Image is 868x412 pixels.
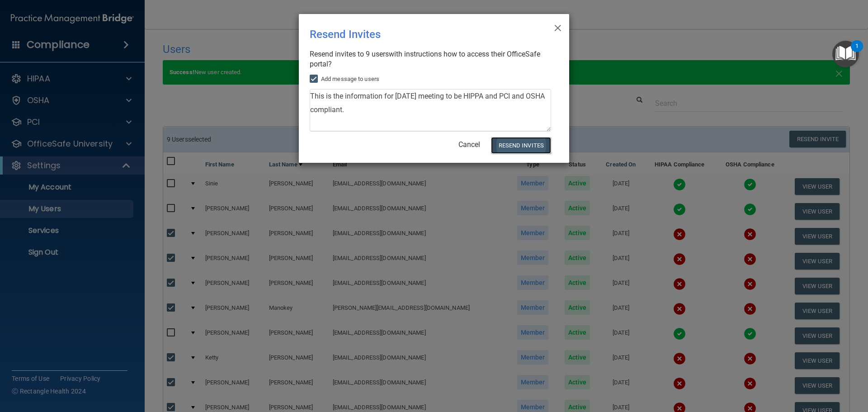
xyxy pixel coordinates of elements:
button: Resend Invites [491,137,551,154]
div: Resend Invites [310,21,521,47]
span: s [385,50,389,58]
div: Resend invites to 9 user with instructions how to access their OfficeSafe portal? [310,49,551,69]
button: Open Resource Center, 1 new notification [832,41,859,67]
div: 1 [855,46,859,58]
input: Add message to users [310,76,320,83]
label: Add message to users [310,74,379,85]
span: × [554,18,562,36]
a: Cancel [458,140,480,149]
